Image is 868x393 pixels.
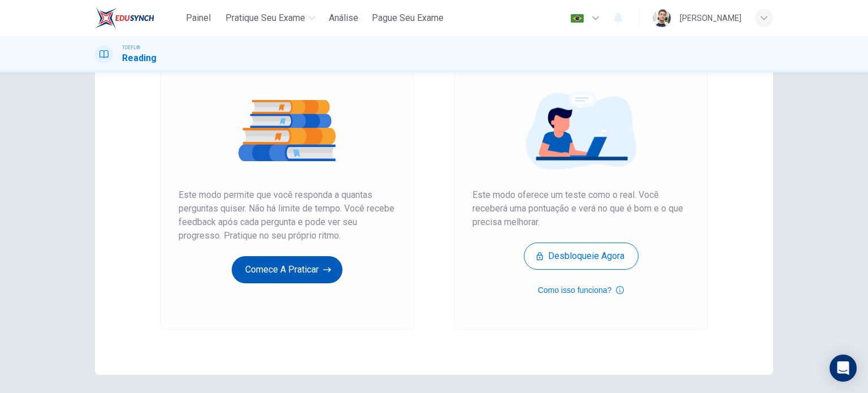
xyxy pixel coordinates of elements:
[232,256,342,283] button: Comece a praticar
[122,51,157,65] h1: Reading
[329,11,358,25] span: Análise
[179,188,396,243] span: Este modo permite que você responda a quantas perguntas quiser. Não há limite de tempo. Você rece...
[830,355,857,382] div: Open Intercom Messenger
[221,8,320,28] button: Pratique seu exame
[680,11,741,25] div: [PERSON_NAME]
[653,9,671,27] img: Profile picture
[472,188,689,229] span: Este modo oferece um teste como o real. Você receberá uma pontuação e verá no que é bom e o que p...
[570,14,584,23] img: pt
[95,7,180,29] a: EduSynch logo
[225,11,305,25] span: Pratique seu exame
[367,8,448,28] button: Pague Seu Exame
[372,11,444,25] span: Pague Seu Exame
[324,8,363,28] button: Análise
[180,8,216,28] button: Painel
[95,7,154,29] img: EduSynch logo
[524,243,639,270] button: Desbloqueie agora
[122,44,140,51] span: TOEFL®
[186,11,211,25] span: Painel
[538,283,624,297] button: Como isso funciona?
